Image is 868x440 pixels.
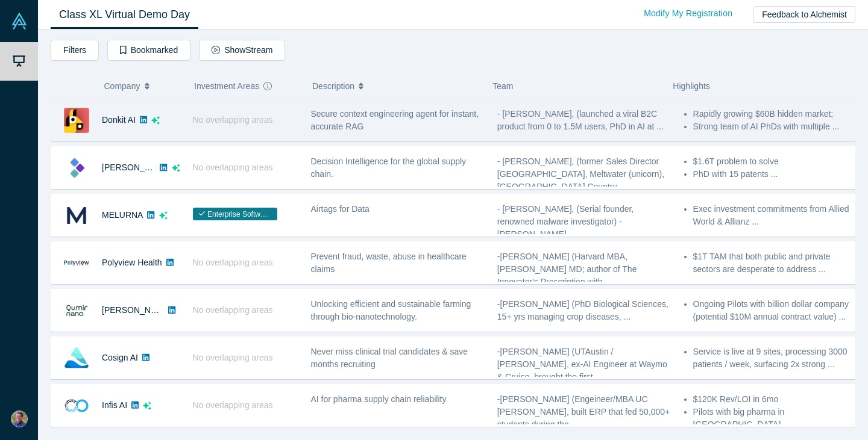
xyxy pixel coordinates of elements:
[199,40,285,61] button: ShowStream
[64,155,89,181] img: Kimaru AI's Logo
[312,73,480,99] button: Description
[102,115,136,125] a: Donkit AI
[753,6,855,23] button: Feedback to Alchemist
[102,163,171,172] a: [PERSON_NAME]
[497,252,637,287] span: -[PERSON_NAME] (Harvard MBA, [PERSON_NAME] MD; author of The Innovator's Prescription with ...
[497,347,667,382] span: -[PERSON_NAME] (UTAustin / [PERSON_NAME], ex-AI Engineer at Waymo & Cruise, brought the first ...
[11,411,28,427] img: Vik Ghai's Account
[693,345,858,371] li: Service is live at 9 sites, processing 3000 patients / week, surfacing 2x strong ...
[64,393,89,418] img: Infis AI's Logo
[193,400,273,410] span: No overlapping areas
[64,250,89,276] img: Polyview Health's Logo
[693,168,858,181] li: PhD with 15 patents ...
[11,13,28,29] img: Alchemist Vault Logo
[102,258,162,267] a: Polyview Health
[193,258,273,267] span: No overlapping areas
[193,208,277,220] span: Enterprise Software
[104,73,182,99] button: Company
[64,298,89,323] img: Qumir Nano's Logo
[102,305,171,315] a: [PERSON_NAME]
[51,40,99,61] button: Filters
[143,401,151,410] svg: dsa ai sparkles
[497,109,664,131] span: - [PERSON_NAME], (launched a viral B2C product from 0 to 1.5M users, PhD in AI at ...
[64,203,89,228] img: MELURNA's Logo
[693,155,858,168] li: $1.6T problem to solve
[311,252,467,274] span: Prevent fraud, waste, abuse in healthcare claims
[693,393,858,406] li: $120K Rev/LOI in 6mo
[193,163,273,172] span: No overlapping areas
[151,116,160,125] svg: dsa ai sparkles
[194,73,259,99] span: Investment Areas
[693,298,858,323] li: Ongoing Pilots with billion dollar company (potential $10M annual contract value) ...
[311,204,370,214] span: Airtags for Data
[104,73,140,99] span: Company
[673,81,709,91] span: Highlights
[102,210,143,220] a: MELURNA
[193,305,273,315] span: No overlapping areas
[311,109,479,131] span: Secure context engineering agent for instant, accurate RAG
[693,203,858,228] li: Exec investment commitments from Allied World & Allianz ...
[693,250,858,276] li: $1T TAM that both public and private sectors are desperate to address ...
[693,120,858,133] li: Strong team of AI PhDs with multiple ...
[107,40,190,61] button: Bookmarked
[492,81,513,91] span: Team
[497,204,634,239] span: - [PERSON_NAME], (Serial founder, renowned malware investigator) - [PERSON_NAME] ...
[64,108,89,133] img: Donkit AI's Logo
[311,347,468,369] span: Never miss clinical trial candidates & save months recruiting
[497,394,670,429] span: -[PERSON_NAME] (Engeineer/MBA UC [PERSON_NAME], built ERP that fed 50,000+ students during the ...
[693,108,858,120] li: Rapidly growing $60B hidden market;
[312,73,354,99] span: Description
[172,164,180,172] svg: dsa ai sparkles
[51,1,198,29] a: Class XL Virtual Demo Day
[64,345,89,371] img: Cosign AI's Logo
[159,211,168,220] svg: dsa ai sparkles
[311,156,467,179] span: Decision Intelligence for the global supply chain.
[193,115,273,125] span: No overlapping areas
[497,299,668,321] span: -[PERSON_NAME] (PhD Biological Sciences, 15+ yrs managing crop diseases, ...
[102,400,127,410] a: Infis AI
[311,299,471,321] span: Unlocking efficient and sustainable farming through bio-nanotechnology.
[497,156,664,191] span: - [PERSON_NAME], (former Sales Director [GEOGRAPHIC_DATA], Meltwater (unicorn), [GEOGRAPHIC_DATA]...
[631,3,745,24] a: Modify My Registration
[102,353,138,362] a: Cosign AI
[311,394,447,404] span: AI for pharma supply chain reliability
[193,353,273,362] span: No overlapping areas
[693,406,858,431] li: Pilots with big pharma in [GEOGRAPHIC_DATA] ...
